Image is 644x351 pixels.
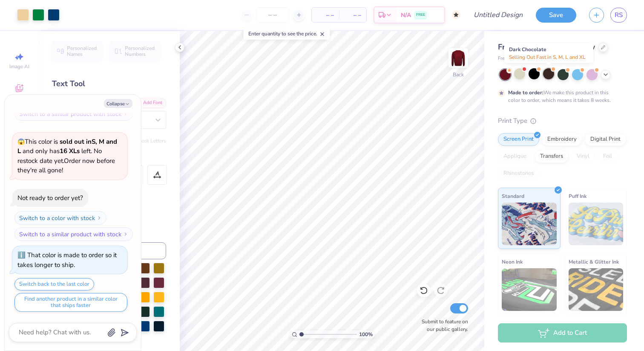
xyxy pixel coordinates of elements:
div: Rhinestones [498,167,539,180]
span: Puff Ink [569,191,586,200]
img: Switch to a color with stock [97,215,102,220]
div: Print Type [498,116,627,126]
span: This color is and only has left . No restock date yet. Order now before they're all gone! [17,137,117,175]
strong: Made to order: [508,89,543,96]
div: Add Font [132,98,166,108]
span: Metallic & Glitter Ink [569,257,619,266]
div: Applique [498,150,532,163]
div: Foil [598,150,618,163]
input: – – [256,7,289,23]
span: RS [615,10,623,20]
input: Untitled Design [467,6,529,23]
span: Neon Ink [502,257,523,266]
span: Standard [502,191,524,200]
span: N/A [401,11,411,20]
img: Switch to a similar product with stock [123,232,128,237]
strong: sold out in S, M and L [17,137,117,156]
button: Switch to a color with stock [14,211,106,225]
span: Fresh Prints Houston Crew [498,42,595,52]
span: 100 % [359,331,373,338]
div: Transfers [535,150,569,163]
img: Metallic & Glitter Ink [569,268,624,311]
a: RS [610,8,627,23]
img: Puff Ink [569,203,624,245]
div: Digital Print [585,133,626,146]
span: Fresh Prints [498,55,523,62]
span: Image AI [9,63,29,70]
img: Standard [502,203,557,245]
span: Personalized Names [67,45,97,57]
button: Save [536,8,576,23]
div: Vinyl [571,150,595,163]
span: FREE [416,12,425,18]
button: Switch to a similar product with stock [14,107,133,121]
button: Switch to a similar product with stock [14,227,133,241]
div: We make this product in this color to order, which means it takes 8 weeks. [508,89,613,104]
span: – – [317,11,334,20]
div: Text Tool [52,78,166,90]
div: Not ready to order yet? [17,194,83,202]
img: Switch to a similar product with stock [123,111,128,116]
span: 😱 [17,138,25,146]
button: Switch back to the last color [14,278,94,290]
strong: 16 XLs [60,147,80,155]
div: Dark Chocolate [504,44,593,63]
div: Screen Print [498,133,539,146]
div: Embroidery [542,133,582,146]
label: Submit to feature on our public gallery. [417,318,468,333]
div: Back [453,71,464,78]
button: Collapse [104,99,132,108]
img: Neon Ink [502,268,557,311]
div: Enter quantity to see the price. [244,28,330,40]
img: Back [450,49,467,67]
span: – – [344,11,361,20]
div: That color is made to order so it takes longer to ship. [17,251,117,269]
span: Personalized Numbers [125,45,155,57]
span: Selling Out Fast in S, M, L and XL [509,54,586,61]
button: Find another product in a similar color that ships faster [14,293,127,312]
